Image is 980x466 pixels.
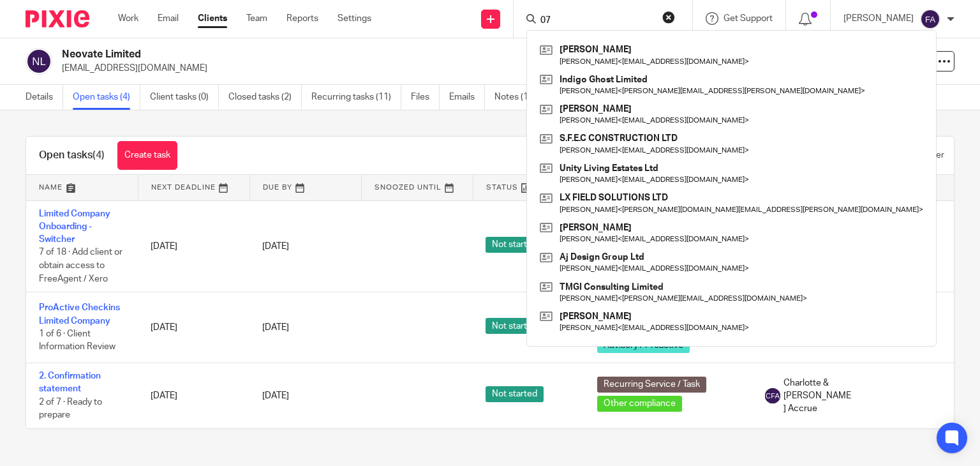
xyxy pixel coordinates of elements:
[843,12,914,25] p: [PERSON_NAME]
[724,14,773,23] span: Get Support
[486,386,544,402] span: Not started
[118,12,138,25] a: Work
[597,396,682,412] span: Other compliance
[150,85,219,110] a: Client tasks (0)
[246,12,267,25] a: Team
[138,200,249,292] td: [DATE]
[117,141,177,170] a: Create task
[228,85,302,110] a: Closed tasks (2)
[486,318,544,334] span: Not started
[138,363,249,428] td: [DATE]
[39,303,120,325] a: ProActive Checkins Limited Company
[920,9,940,29] img: svg%3E
[486,237,544,253] span: Not started
[158,12,179,25] a: Email
[62,62,781,75] p: [EMAIL_ADDRESS][DOMAIN_NAME]
[39,372,101,393] a: 2. Confirmation statement
[39,209,110,244] a: Limited Company Onboarding - Switcher
[662,11,675,24] button: Clear
[539,15,654,27] input: Search
[39,149,105,162] h1: Open tasks
[783,377,851,416] span: Charlotte & [PERSON_NAME] Accrue
[26,10,89,27] img: Pixie
[765,388,780,403] img: svg%3E
[262,242,289,251] span: [DATE]
[93,150,105,160] span: (4)
[26,48,52,75] img: svg%3E
[198,12,227,25] a: Clients
[39,329,115,352] span: 1 of 6 · Client Information Review
[39,398,102,420] span: 2 of 7 · Ready to prepare
[338,12,371,25] a: Settings
[597,377,706,393] span: Recurring Service / Task
[286,12,318,25] a: Reports
[375,184,442,191] span: Snoozed Until
[449,85,485,110] a: Emails
[138,292,249,363] td: [DATE]
[486,184,518,191] span: Status
[73,85,140,110] a: Open tasks (4)
[262,391,289,400] span: [DATE]
[39,248,122,283] span: 7 of 18 · Add client or obtain access to FreeAgent / Xero
[411,85,440,110] a: Files
[262,323,289,332] span: [DATE]
[311,85,401,110] a: Recurring tasks (11)
[494,85,541,110] a: Notes (1)
[62,48,637,61] h2: Neovate Limited
[26,85,63,110] a: Details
